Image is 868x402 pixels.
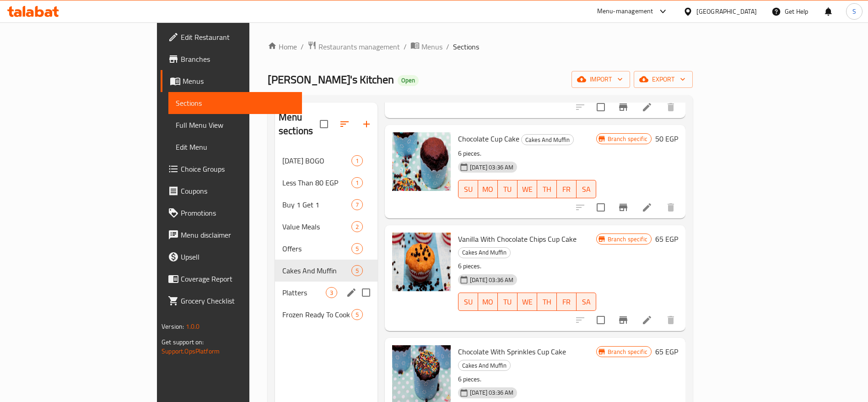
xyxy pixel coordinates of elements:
h6: 65 EGP [655,345,678,358]
button: Branch-specific-item [612,196,634,218]
button: SA [577,293,596,311]
button: Branch-specific-item [612,96,634,118]
span: Select to update [591,98,610,117]
span: 2 [352,223,362,231]
p: 6 pieces. [458,148,596,159]
div: [DATE] BOGO1 [275,150,377,172]
span: SU [462,183,474,196]
span: FR [561,183,573,196]
span: Less Than 80 EGP [282,177,351,188]
div: [GEOGRAPHIC_DATA] [696,6,757,16]
button: TU [498,293,518,311]
span: Open [398,76,419,84]
span: Menu disclaimer [181,229,295,240]
span: import [579,74,623,85]
a: Menus [410,41,442,53]
span: SA [580,183,593,196]
span: Buy 1 Get 1 [282,199,351,210]
span: [DATE] 03:36 AM [466,276,517,284]
span: Vanilla With Chocolate Chips Cup Cake [458,232,577,246]
button: WE [518,293,537,311]
div: Less Than 80 EGP1 [275,172,377,194]
p: 6 pieces. [458,374,596,385]
a: Menus [161,70,302,92]
a: Edit menu item [642,315,652,326]
div: Buy 1 Get 17 [275,194,377,216]
button: SU [458,293,478,311]
span: Chocolate Cup Cake [458,132,519,146]
a: Edit menu item [642,102,652,113]
span: 5 [352,310,362,319]
span: Coverage Report [181,273,295,284]
button: FR [557,180,577,198]
span: Cakes And Muffin [282,265,351,276]
span: Menus [421,41,442,52]
span: 3 [326,288,337,297]
span: FR [561,295,573,309]
span: Branches [181,54,295,65]
span: Frozen Ready To Cook Pizza [282,309,351,320]
img: Chocolate Cup Cake [392,132,451,191]
a: Coupons [161,180,302,202]
button: export [634,71,693,88]
span: export [641,74,685,85]
div: Offers5 [275,238,377,260]
span: Upsell [181,251,295,262]
button: TH [537,293,557,311]
div: Open [398,75,419,86]
nav: breadcrumb [268,41,693,53]
div: items [351,177,363,188]
button: delete [660,309,682,331]
span: MO [482,295,494,309]
button: FR [557,293,577,311]
div: Cakes And Muffin [458,360,511,371]
span: Edit Restaurant [181,32,295,43]
span: Chocolate With Sprinkles Cup Cake [458,345,566,359]
span: Platters [282,287,326,298]
span: Cakes And Muffin [458,247,510,258]
a: Restaurants management [307,41,400,53]
span: Select to update [591,198,610,217]
span: TH [541,183,553,196]
span: MO [482,183,494,196]
span: 1.0.0 [186,321,200,332]
button: SA [577,180,596,198]
a: Upsell [161,246,302,268]
a: Grocery Checklist [161,290,302,312]
a: Sections [168,92,302,114]
span: Grocery Checklist [181,295,295,306]
div: Platters3edit [275,282,377,304]
span: [DATE] 03:36 AM [466,163,517,172]
span: [DATE] BOGO [282,155,351,166]
span: 1 [352,157,362,165]
span: Promotions [181,207,295,218]
span: TH [541,295,553,309]
div: Frozen Ready To Cook Pizza5 [275,304,377,326]
span: WE [521,183,534,196]
li: / [404,41,407,52]
button: MO [478,293,498,311]
li: / [446,41,449,52]
div: Cakes And Muffin5 [275,260,377,282]
h6: 50 EGP [655,132,678,145]
a: Branches [161,48,302,70]
li: / [301,41,304,52]
span: Branch specific [604,348,651,356]
div: items [351,265,363,276]
div: items [351,221,363,232]
span: 5 [352,244,362,253]
a: Support.OpsPlatform [162,345,220,357]
span: WE [521,295,534,309]
div: Cakes And Muffin [458,247,511,258]
span: Branch specific [604,135,651,143]
span: Cakes And Muffin [458,360,510,371]
span: 1 [352,179,362,187]
button: delete [660,196,682,218]
a: Choice Groups [161,158,302,180]
a: Menu disclaimer [161,224,302,246]
span: Coupons [181,185,295,196]
span: Version: [162,321,184,332]
nav: Menu sections [275,146,377,329]
span: Sections [453,41,479,52]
